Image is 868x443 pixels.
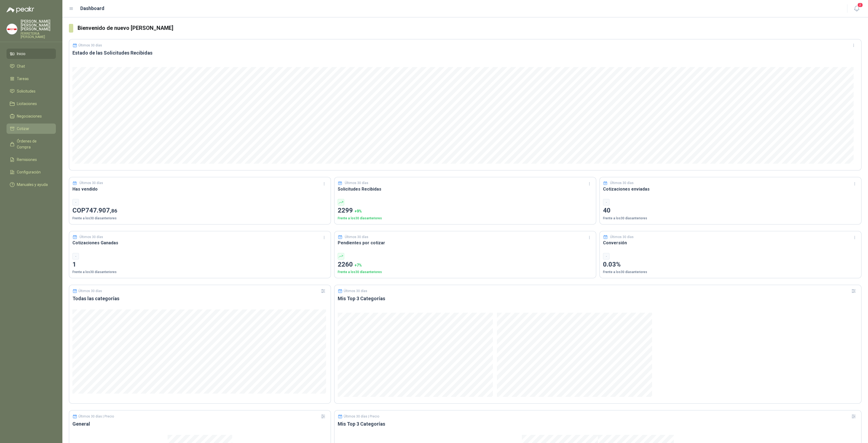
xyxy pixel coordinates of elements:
[110,208,117,214] span: ,86
[338,421,858,427] h3: Mis Top 3 Categorías
[72,216,327,221] p: Frente a los 30 días anteriores
[355,263,362,267] span: + 7 %
[78,289,102,293] p: Últimos 30 días
[7,86,56,96] a: Solicitudes
[17,138,51,150] span: Órdenes de Compra
[72,421,327,427] h3: General
[344,414,379,418] p: Últimos 30 días | Precio
[17,182,48,188] span: Manuales y ayuda
[85,207,117,214] span: 747.907
[17,76,29,82] span: Tareas
[72,270,327,275] p: Frente a los 30 días anteriores
[338,270,593,275] p: Frente a los 30 días anteriores
[72,50,858,56] h3: Estado de las Solicitudes Recibidas
[7,99,56,109] a: Licitaciones
[603,216,858,221] p: Frente a los 30 días anteriores
[17,88,36,94] span: Solicitudes
[17,157,37,163] span: Remisiones
[338,260,593,270] p: 2260
[603,270,858,275] p: Frente a los 30 días anteriores
[72,239,327,246] h3: Cotizaciones Ganadas
[17,101,37,107] span: Licitaciones
[603,253,609,260] div: -
[79,181,103,186] p: Últimos 30 días
[603,260,858,270] p: 0.03%
[345,235,368,240] p: Últimos 30 días
[7,124,56,134] a: Cotizar
[603,186,858,192] h3: Cotizaciones enviadas
[603,199,609,205] div: -
[852,4,861,14] button: 2
[17,51,25,57] span: Inicio
[610,181,634,186] p: Últimos 30 días
[79,235,103,240] p: Últimos 30 días
[344,289,367,293] p: Últimos 30 días
[80,5,104,12] h1: Dashboard
[72,205,327,216] p: COP
[338,239,593,246] h3: Pendientes por cotizar
[72,186,327,192] h3: Has vendido
[17,63,25,69] span: Chat
[7,61,56,71] a: Chat
[610,235,634,240] p: Últimos 30 días
[355,209,362,213] span: + 9 %
[7,136,56,152] a: Órdenes de Compra
[72,199,79,205] div: -
[7,154,56,165] a: Remisiones
[7,111,56,121] a: Negociaciones
[7,74,56,84] a: Tareas
[72,295,327,302] h3: Todas las categorías
[17,126,29,132] span: Cotizar
[78,24,861,32] h3: Bienvenido de nuevo [PERSON_NAME]
[21,20,56,31] p: [PERSON_NAME] [PERSON_NAME] [PERSON_NAME]
[7,24,17,34] img: Company Logo
[7,167,56,177] a: Configuración
[603,239,858,246] h3: Conversión
[72,253,79,260] div: -
[21,32,56,39] p: FERRETERIA [PERSON_NAME]
[78,43,102,47] p: Últimos 30 días
[857,2,863,8] span: 2
[7,49,56,59] a: Inicio
[338,295,858,302] h3: Mis Top 3 Categorías
[17,169,41,175] span: Configuración
[17,113,42,119] span: Negociaciones
[7,7,34,13] img: Logo peakr
[78,414,114,418] p: Últimos 30 días | Precio
[338,205,593,216] p: 2299
[603,205,858,216] p: 40
[338,216,593,221] p: Frente a los 30 días anteriores
[72,260,327,270] p: 1
[345,181,368,186] p: Últimos 30 días
[338,186,593,192] h3: Solicitudes Recibidas
[7,179,56,190] a: Manuales y ayuda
